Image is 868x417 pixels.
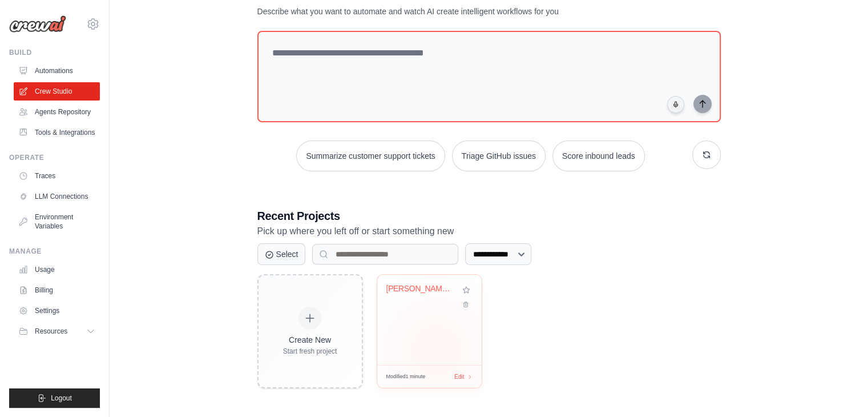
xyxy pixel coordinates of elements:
button: Logout [9,388,100,408]
div: Build [9,48,100,57]
div: Operate [9,153,100,162]
div: Manage [9,247,100,256]
p: Pick up where you left off or start something new [257,224,721,239]
div: Start fresh project [283,347,337,356]
button: Score inbound leads [552,141,645,171]
a: Agents Repository [14,103,100,121]
button: Delete project [460,299,473,310]
p: Describe what you want to automate and watch AI create intelligent workflows for you [257,6,641,17]
a: Traces [14,167,100,185]
h3: Recent Projects [257,208,721,224]
button: Resources [14,322,100,340]
span: Resources [35,327,67,336]
span: Modified 1 minute [386,373,426,381]
button: Select [257,243,306,265]
button: Summarize customer support tickets [296,141,445,171]
button: Add to favorites [460,284,473,296]
a: Crew Studio [14,82,100,101]
a: Environment Variables [14,208,100,235]
a: Settings [14,302,100,320]
button: Click to speak your automation idea [667,96,684,113]
button: Triage GitHub issues [452,141,546,171]
span: Edit [454,372,464,381]
div: Create New [283,334,337,346]
button: Get new suggestions [692,141,721,169]
span: Logout [51,394,72,403]
img: Logo [9,15,66,33]
a: LLM Connections [14,187,100,206]
a: Tools & Integrations [14,123,100,142]
div: Jenkins Build Failure Monitor & Analysis System [386,284,455,294]
a: Automations [14,62,100,80]
a: Usage [14,260,100,279]
a: Billing [14,281,100,299]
